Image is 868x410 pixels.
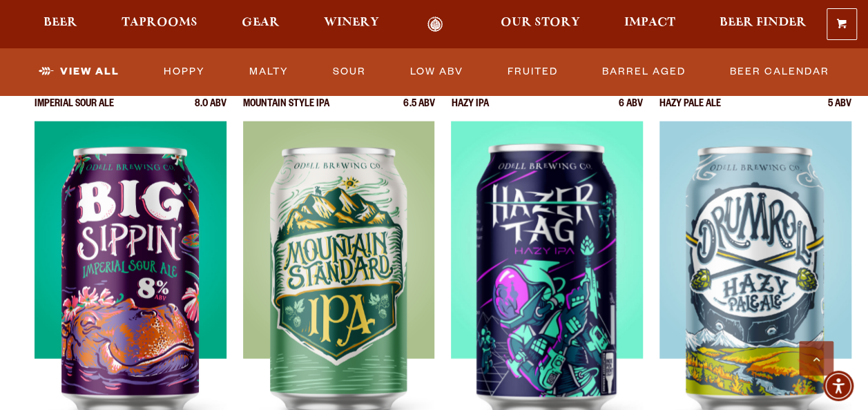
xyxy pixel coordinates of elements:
a: Our Story [492,17,589,32]
a: Hoppy [158,56,211,88]
a: Low ABV [405,56,469,88]
a: Odell Home [409,17,461,32]
a: Malty [244,56,294,88]
div: Accessibility Menu [823,371,853,401]
span: Beer [44,17,77,28]
a: Scroll to top [799,341,833,375]
a: Beer Finder [711,17,816,32]
p: Mountain Style IPA [243,99,329,121]
a: Barrel Aged [597,56,691,88]
span: Taprooms [122,17,197,28]
a: Beer [35,17,86,32]
a: Winery [315,17,388,32]
a: Sour [327,56,372,88]
p: 5 ABV [828,99,851,121]
span: Our Story [501,17,580,28]
p: Hazy Pale Ale [659,99,721,121]
a: Impact [615,17,684,32]
a: Beer Calendar [724,56,835,88]
span: Impact [624,17,675,28]
p: 6 ABV [619,99,643,121]
a: Fruited [502,56,563,88]
a: View All [33,56,125,88]
p: 6.5 ABV [403,99,434,121]
p: 8.0 ABV [195,99,226,121]
a: Taprooms [113,17,206,32]
span: Gear [242,17,280,28]
p: Hazy IPA [451,99,488,121]
a: Gear [233,17,289,32]
span: Winery [324,17,379,28]
span: Beer Finder [720,17,807,28]
p: Imperial Sour Ale [35,99,114,121]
